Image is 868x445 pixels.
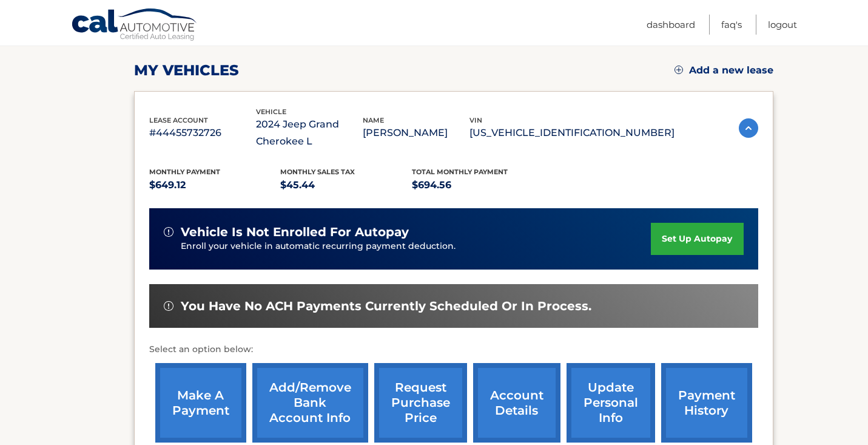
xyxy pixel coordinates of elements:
a: request purchase price [374,363,467,443]
p: [PERSON_NAME] [363,124,469,141]
a: Dashboard [647,15,695,35]
a: Add/Remove bank account info [252,363,368,443]
span: Monthly sales Tax [280,168,355,176]
p: $649.12 [149,177,281,194]
p: 2024 Jeep Grand Cherokee L [256,116,363,150]
a: Cal Automotive [71,8,198,43]
span: Total Monthly Payment [412,168,508,176]
span: vin [469,116,482,124]
p: $45.44 [280,177,412,194]
span: lease account [149,116,208,124]
span: vehicle is not enrolled for autopay [181,225,409,240]
a: Logout [768,15,797,35]
a: account details [473,363,560,443]
a: Add a new lease [675,64,773,76]
img: accordion-active.svg [739,118,758,138]
span: name [363,116,384,124]
p: #44455732726 [149,124,256,141]
h2: my vehicles [134,61,239,80]
span: You have no ACH payments currently scheduled or in process. [181,299,591,314]
a: set up autopay [651,223,743,255]
a: payment history [661,363,752,443]
span: Monthly Payment [149,168,220,176]
p: [US_VEHICLE_IDENTIFICATION_NUMBER] [469,124,675,141]
p: Enroll your vehicle in automatic recurring payment deduction. [181,240,651,253]
img: alert-white.svg [164,227,173,237]
p: Select an option below: [149,342,758,357]
a: FAQ's [721,15,742,35]
p: $694.56 [412,177,543,194]
a: make a payment [155,363,246,443]
a: update personal info [567,363,655,443]
img: alert-white.svg [164,301,173,311]
span: vehicle [256,107,286,116]
img: add.svg [675,66,683,74]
